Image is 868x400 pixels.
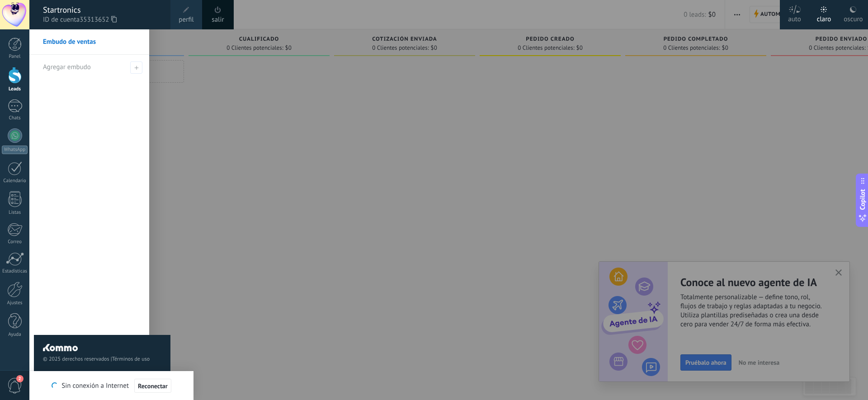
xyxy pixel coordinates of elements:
[2,54,28,60] div: Panel
[52,378,171,393] div: Sin conexión a Internet
[2,239,28,245] div: Correo
[179,15,193,25] span: perfil
[134,379,171,393] button: Reconectar
[817,6,831,29] div: claro
[80,15,117,25] span: 35313652
[2,178,28,184] div: Calendario
[43,5,161,15] div: Startronics
[2,115,28,121] div: Chats
[2,86,28,92] div: Leads
[858,189,867,210] span: Copilot
[2,210,28,216] div: Listas
[43,15,161,25] span: ID de cuenta
[212,15,224,25] a: salir
[16,375,24,382] span: 2
[29,371,149,400] a: Todos los leads
[2,268,28,274] div: Estadísticas
[2,332,28,338] div: Ayuda
[43,356,161,362] span: © 2025 derechos reservados |
[788,6,801,29] div: auto
[138,383,168,389] span: Reconectar
[112,356,150,362] a: Términos de uso
[2,300,28,306] div: Ajustes
[844,6,863,29] div: oscuro
[2,146,28,154] div: WhatsApp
